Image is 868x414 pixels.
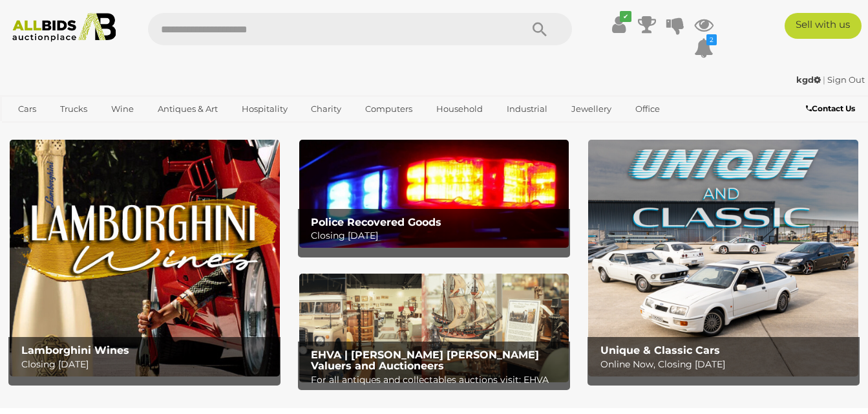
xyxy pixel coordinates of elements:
[694,36,714,60] a: 2
[299,274,569,382] a: EHVA | Evans Hastings Valuers and Auctioneers EHVA | [PERSON_NAME] [PERSON_NAME] Valuers and Auct...
[10,120,53,141] a: Sports
[620,11,631,22] i: ✔
[600,356,853,373] p: Online Now, Closing [DATE]
[796,74,823,85] a: kgd
[6,13,122,42] img: Allbids.com.au
[103,98,142,120] a: Wine
[311,228,564,244] p: Closing [DATE]
[806,103,855,113] b: Contact Us
[299,140,569,248] img: Police Recovered Goods
[52,98,96,120] a: Trucks
[827,74,865,85] a: Sign Out
[600,344,720,356] b: Unique & Classic Cars
[21,344,129,356] b: Lamborghini Wines
[299,274,569,382] img: EHVA | Evans Hastings Valuers and Auctioneers
[299,140,569,248] a: Police Recovered Goods Police Recovered Goods Closing [DATE]
[10,140,280,376] img: Lamborghini Wines
[498,98,556,120] a: Industrial
[588,140,858,376] a: Unique & Classic Cars Unique & Classic Cars Online Now, Closing [DATE]
[60,120,169,141] a: [GEOGRAPHIC_DATA]
[428,98,491,120] a: Household
[311,349,539,373] b: EHVA | [PERSON_NAME] [PERSON_NAME] Valuers and Auctioneers
[796,74,821,85] strong: kgd
[627,98,668,120] a: Office
[507,13,572,45] button: Search
[10,98,45,120] a: Cars
[357,98,421,120] a: Computers
[785,13,862,39] a: Sell with us
[609,13,628,36] a: ✔
[563,98,620,120] a: Jewellery
[302,98,350,120] a: Charity
[10,140,280,376] a: Lamborghini Wines Lamborghini Wines Closing [DATE]
[311,372,564,388] p: For all antiques and collectables auctions visit: EHVA
[806,102,858,116] a: Contact Us
[311,216,441,228] b: Police Recovered Goods
[233,98,296,120] a: Hospitality
[706,34,717,45] i: 2
[823,74,825,85] span: |
[149,98,226,120] a: Antiques & Art
[588,140,858,376] img: Unique & Classic Cars
[21,356,274,373] p: Closing [DATE]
